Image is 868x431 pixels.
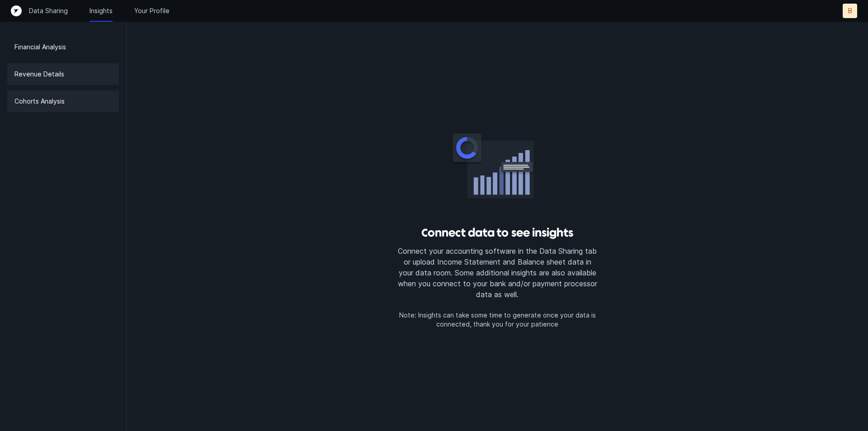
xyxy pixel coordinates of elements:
p: Connect your accounting software in the Data Sharing tab or upload Income Statement and Balance s... [396,246,599,300]
a: Financial Analysis [7,36,119,58]
a: Revenue Details [7,63,119,85]
p: Financial Analysis [14,42,66,52]
a: Cohorts Analysis [7,90,119,112]
a: Your Profile [134,6,170,15]
p: Revenue Details [14,69,64,80]
p: Note: Insights can take some time to generate once your data is connected, thank you for your pat... [396,311,599,329]
h3: Connect data to see insights [396,226,599,240]
button: B [843,4,857,18]
p: B [848,6,852,15]
p: Cohorts Analysis [14,96,65,107]
a: Insights [90,6,113,15]
a: Data Sharing [29,6,68,15]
